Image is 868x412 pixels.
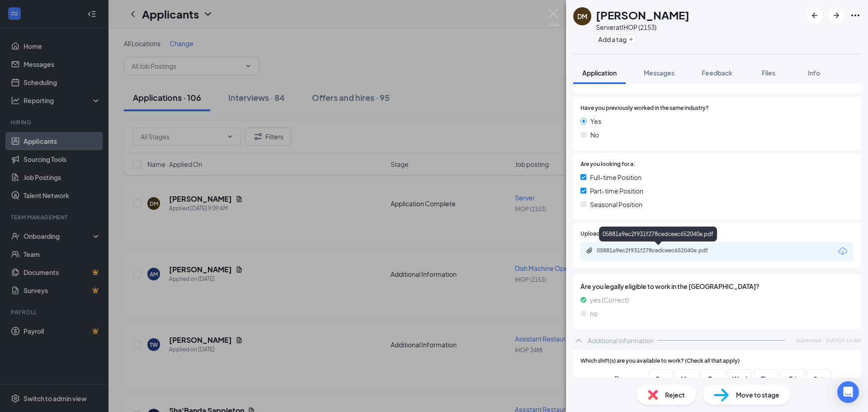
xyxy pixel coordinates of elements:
svg: Ellipses [850,10,861,21]
button: PlusAdd a tag [596,34,636,44]
svg: Paperclip [586,247,593,254]
span: Reject [665,390,685,400]
svg: ArrowLeftNew [809,10,820,21]
span: Tue [705,374,722,384]
span: Yes [590,116,601,126]
span: no [590,308,598,318]
div: Server at IHOP (2153) [596,23,689,32]
div: 05881a9ec2f931f278cedceec652040e.pdf [597,247,723,254]
span: Thu [758,374,774,384]
span: Files [762,69,775,77]
span: Application [582,69,617,77]
span: Day [614,374,626,384]
span: Which shift(s) are you available to work? (Check all that apply) [580,357,740,365]
span: Feedback [702,69,732,77]
span: Upload Resume [580,230,622,238]
span: No [590,130,599,140]
span: Wed [731,374,748,384]
h1: [PERSON_NAME] [596,7,689,23]
div: Open Intercom Messenger [837,381,859,403]
svg: Download [837,246,848,257]
span: Are you legally eligible to work in the [GEOGRAPHIC_DATA]? [580,281,854,291]
span: Full-time Position [590,172,642,182]
span: Part-time Position [590,186,643,196]
svg: ArrowRight [831,10,842,21]
button: ArrowRight [828,7,844,24]
span: Move to stage [736,390,779,400]
span: Sun [653,374,669,384]
span: Info [808,69,820,77]
button: ArrowLeftNew [807,7,823,24]
svg: ChevronUp [573,335,584,346]
span: Have you previously worked in the same industry? [580,104,709,113]
span: Submitted: [796,336,822,344]
span: Mon [679,374,695,384]
span: Fri [784,374,801,384]
div: 05881a9ec2f931f278cedceec652040e.pdf [599,227,717,242]
span: yes (Correct) [590,295,629,305]
span: Seasonal Position [590,199,642,209]
span: Messages [644,69,675,77]
div: DM [577,12,587,21]
a: Paperclip05881a9ec2f931f278cedceec652040e.pdf [586,247,732,256]
span: [DATE] 9:15 AM [826,336,861,344]
svg: Plus [628,37,634,42]
span: Sat [811,374,827,384]
div: Additional Information [588,336,654,345]
span: Are you looking for a: [580,160,635,169]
